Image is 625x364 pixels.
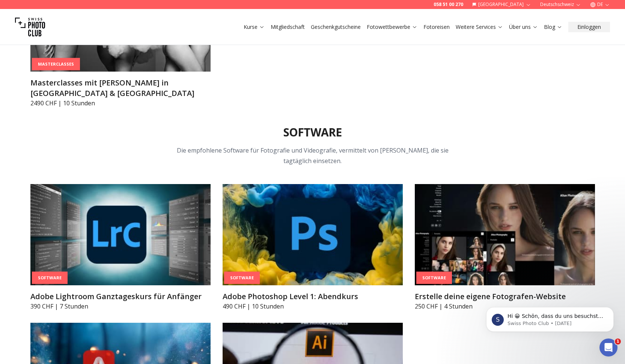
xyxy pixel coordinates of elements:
a: Kurse [244,23,265,31]
a: Blog [544,23,562,31]
button: Kurse [241,22,268,32]
a: Mitgliedschaft [271,23,305,31]
button: Über uns [506,22,541,32]
iframe: Intercom notifications message [475,291,625,344]
iframe: Intercom live chat [599,339,617,357]
img: Swiss photo club [15,12,45,42]
a: Weitere Services [456,23,503,31]
p: 250 CHF | 4 Stunden [415,302,595,311]
p: 490 CHF | 10 Stunden [223,302,403,311]
button: Einloggen [568,22,610,32]
img: Adobe Photoshop Level 1: Abendkurs [223,184,403,285]
a: 058 51 00 270 [434,1,463,7]
span: Die empfohlene Software für Fotografie und Videografie, vermittelt von [PERSON_NAME], die sie tag... [177,146,449,165]
img: Adobe Lightroom Ganztageskurs für Anfänger [30,184,211,285]
button: Mitgliedschaft [268,22,308,32]
h2: Software [283,126,342,139]
a: Erstelle deine eigene Fotografen-WebsiteSoftwareErstelle deine eigene Fotografen-Website250 CHF |... [415,184,595,311]
img: Erstelle deine eigene Fotografen-Website [415,184,595,285]
p: 390 CHF | 7 Stunden [30,302,211,311]
a: Fotoreisen [423,23,450,31]
div: Software [416,272,452,284]
a: Adobe Lightroom Ganztageskurs für AnfängerSoftwareAdobe Lightroom Ganztageskurs für Anfänger390 C... [30,184,211,311]
a: Über uns [509,23,538,31]
p: 2490 CHF | 10 Stunden [30,99,211,108]
h3: Masterclasses mit [PERSON_NAME] in [GEOGRAPHIC_DATA] & [GEOGRAPHIC_DATA] [30,78,211,99]
button: Geschenkgutscheine [308,22,364,32]
button: Fotoreisen [420,22,453,32]
button: Fotowettbewerbe [364,22,420,32]
button: Weitere Services [453,22,506,32]
h3: Adobe Photoshop Level 1: Abendkurs [223,291,403,302]
a: Geschenkgutscheine [311,23,361,31]
div: MasterClasses [32,58,80,70]
span: 1 [615,339,621,345]
div: Software [224,272,260,284]
a: Adobe Photoshop Level 1: AbendkursSoftwareAdobe Photoshop Level 1: Abendkurs490 CHF | 10 Stunden [223,184,403,311]
h3: Adobe Lightroom Ganztageskurs für Anfänger [30,291,211,302]
h3: Erstelle deine eigene Fotografen-Website [415,291,595,302]
div: Software [32,272,68,284]
button: Blog [541,22,565,32]
a: Fotowettbewerbe [367,23,417,31]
